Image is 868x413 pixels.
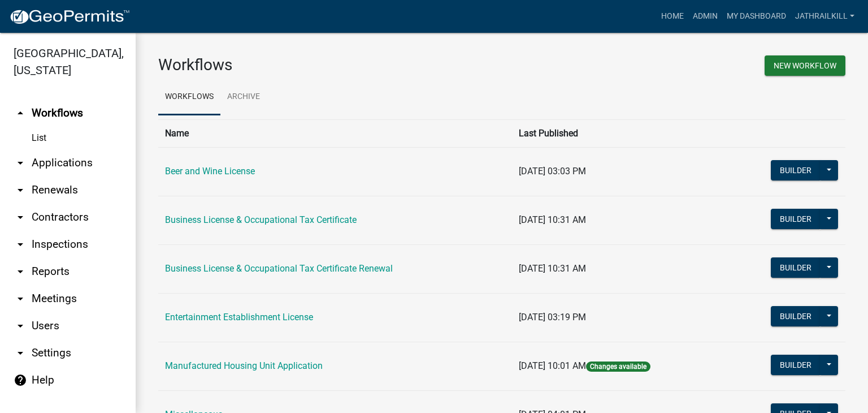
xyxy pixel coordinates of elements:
th: Name [158,119,512,147]
a: Manufactured Housing Unit Application [165,360,323,371]
button: Builder [771,355,821,375]
th: Last Published [512,119,725,147]
h3: Workflows [158,55,493,75]
i: arrow_drop_down [14,265,27,278]
i: arrow_drop_down [14,156,27,170]
button: Builder [771,257,821,278]
a: Archive [220,79,267,115]
i: arrow_drop_down [14,319,27,333]
button: Builder [771,306,821,326]
button: Builder [771,209,821,229]
button: Builder [771,160,821,180]
i: arrow_drop_down [14,183,27,197]
span: Changes available [586,362,650,372]
a: Business License & Occupational Tax Certificate Renewal [165,263,393,274]
a: Jathrailkill [791,6,859,27]
a: Workflows [158,79,220,115]
a: Entertainment Establishment License [165,312,313,322]
a: My Dashboard [722,6,791,27]
i: arrow_drop_down [14,210,27,224]
button: New Workflow [765,55,845,76]
span: [DATE] 10:01 AM [519,360,586,371]
a: Admin [688,6,722,27]
a: Beer and Wine License [165,166,255,177]
a: Business License & Occupational Tax Certificate [165,214,357,225]
i: arrow_drop_down [14,292,27,306]
i: help [14,373,27,387]
span: [DATE] 10:31 AM [519,214,586,225]
span: [DATE] 10:31 AM [519,263,586,274]
a: Home [657,6,688,27]
span: [DATE] 03:03 PM [519,166,586,177]
i: arrow_drop_up [14,106,27,120]
span: [DATE] 03:19 PM [519,312,586,322]
i: arrow_drop_down [14,346,27,360]
i: arrow_drop_down [14,238,27,251]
